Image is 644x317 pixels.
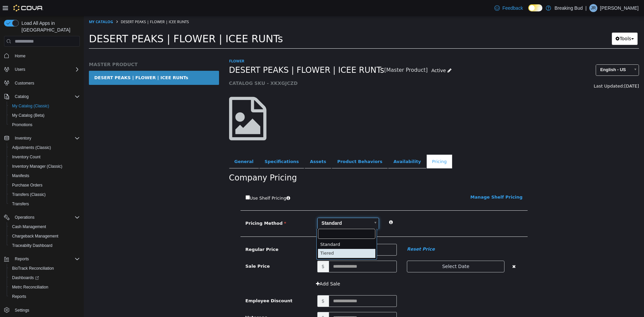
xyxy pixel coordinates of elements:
[13,5,43,11] img: Cova
[9,102,52,110] a: My Catalog (Classic)
[9,172,80,180] span: Manifests
[12,93,80,101] span: Catalog
[7,241,83,250] button: Traceabilty Dashboard
[12,255,80,263] span: Reports
[234,224,291,233] div: Standard
[12,79,80,87] span: Customers
[7,222,83,231] button: Cash Management
[12,113,45,118] span: My Catalog (Beta)
[12,266,54,271] span: BioTrack Reconciliation
[585,4,587,12] p: |
[234,233,291,242] div: Tiered
[12,93,31,101] button: Catalog
[1,213,83,222] button: Operations
[19,20,80,33] span: Load All Apps in [GEOGRAPHIC_DATA]
[7,120,83,129] button: Promotions
[12,275,39,280] span: Dashboards
[591,4,596,12] span: JR
[9,102,80,110] span: My Catalog (Classic)
[9,191,48,199] a: Transfers (Classic)
[9,274,80,282] span: Dashboards
[12,134,34,142] button: Inventory
[7,162,83,171] button: Inventory Manager (Classic)
[9,144,54,152] a: Adjustments (Classic)
[15,308,29,313] span: Settings
[7,264,83,273] button: BioTrack Reconciliation
[528,11,529,12] span: Dark Mode
[12,213,37,221] button: Operations
[12,192,46,197] span: Transfers (Classic)
[15,81,34,86] span: Customers
[9,283,51,291] a: Metrc Reconciliation
[9,264,80,272] span: BioTrack Reconciliation
[9,293,29,301] a: Reports
[12,255,32,263] button: Reports
[9,232,80,240] span: Chargeback Management
[9,223,80,231] span: Cash Management
[7,273,83,282] a: Dashboards
[1,305,83,315] button: Settings
[600,4,639,12] p: [PERSON_NAME]
[7,292,83,301] button: Reports
[9,223,49,231] a: Cash Management
[9,111,47,119] a: My Catalog (Beta)
[9,242,55,250] a: Traceabilty Dashboard
[12,224,46,229] span: Cash Management
[12,154,41,160] span: Inventory Count
[15,256,29,262] span: Reports
[12,65,80,73] span: Users
[12,134,80,142] span: Inventory
[528,4,542,11] input: Dark Mode
[12,79,37,87] a: Customers
[12,145,51,150] span: Adjustments (Classic)
[9,111,80,119] span: My Catalog (Beta)
[9,162,65,170] a: Inventory Manager (Classic)
[1,254,83,264] button: Reports
[7,111,83,120] button: My Catalog (Beta)
[12,173,29,178] span: Manifests
[9,121,35,129] a: Promotions
[7,101,83,111] button: My Catalog (Classic)
[12,306,32,314] a: Settings
[7,171,83,180] button: Manifests
[589,4,597,12] div: Josue Reyes
[554,4,583,12] p: Breaking Bud
[7,152,83,162] button: Inventory Count
[9,200,80,208] span: Transfers
[492,1,526,15] a: Feedback
[12,103,49,109] span: My Catalog (Classic)
[9,200,32,208] a: Transfers
[15,136,31,141] span: Inventory
[7,190,83,199] button: Transfers (Classic)
[1,51,83,60] button: Home
[7,231,83,241] button: Chargeback Management
[12,233,58,239] span: Chargeback Management
[12,122,33,127] span: Promotions
[7,282,83,292] button: Metrc Reconciliation
[1,65,83,74] button: Users
[12,294,26,299] span: Reports
[9,153,43,161] a: Inventory Count
[502,5,523,11] span: Feedback
[12,51,80,60] span: Home
[9,153,80,161] span: Inventory Count
[9,162,80,170] span: Inventory Manager (Classic)
[12,243,52,248] span: Traceabilty Dashboard
[9,181,45,189] a: Purchase Orders
[9,172,32,180] a: Manifests
[12,306,80,314] span: Settings
[7,199,83,209] button: Transfers
[12,201,29,207] span: Transfers
[12,213,80,221] span: Operations
[12,65,28,73] button: Users
[9,274,42,282] a: Dashboards
[1,134,83,143] button: Inventory
[12,182,43,188] span: Purchase Orders
[1,78,83,88] button: Customers
[12,284,48,290] span: Metrc Reconciliation
[15,215,35,220] span: Operations
[15,94,29,99] span: Catalog
[9,144,80,152] span: Adjustments (Classic)
[9,242,80,250] span: Traceabilty Dashboard
[9,191,80,199] span: Transfers (Classic)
